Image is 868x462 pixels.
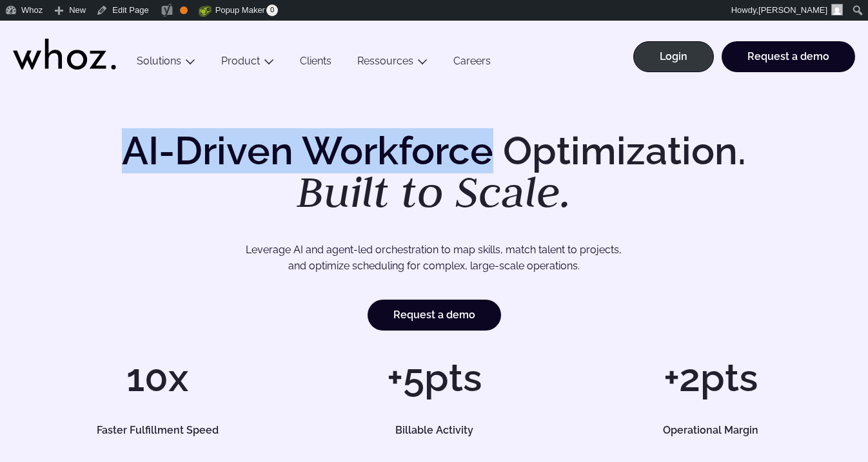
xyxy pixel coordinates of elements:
[758,5,827,15] span: [PERSON_NAME]
[221,55,260,67] a: Product
[26,358,290,397] h1: 10x
[783,377,850,444] iframe: Chatbot
[302,358,566,397] h1: +5pts
[297,163,571,220] em: Built to Scale.
[124,21,855,85] div: Main
[208,55,287,72] button: Product
[440,55,504,72] a: Careers
[180,6,188,14] div: OK
[266,5,278,16] span: 0
[592,425,829,436] h5: Operational Margin
[344,55,440,72] button: Ressources
[722,41,855,72] a: Request a demo
[578,358,842,397] h1: +2pts
[66,242,801,274] p: Leverage AI and agent-led orchestration to map skills, match talent to projects, and optimize sch...
[124,55,208,72] button: Solutions
[368,300,501,331] a: Request a demo
[357,55,413,67] a: Ressources
[633,41,714,72] a: Login
[287,55,344,72] a: Clients
[315,425,553,436] h5: Billable Activity
[104,131,764,214] h1: AI-Driven Workforce Optimization.
[39,425,276,436] h5: Faster Fulfillment Speed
